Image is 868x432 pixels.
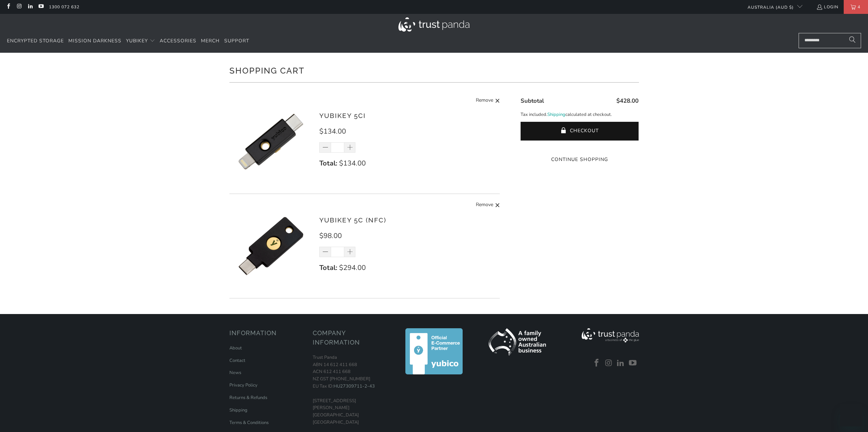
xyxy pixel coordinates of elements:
a: Trust Panda Australia on Instagram [604,359,614,368]
a: Support [224,33,249,49]
a: Merch [201,33,220,49]
img: YubiKey 5Ci [229,100,313,183]
a: News [229,370,241,376]
span: $134.00 [339,159,366,168]
span: $134.00 [319,127,346,136]
a: 1300 072 632 [49,3,79,11]
summary: YubiKey [126,33,155,49]
h1: Shopping Cart [229,63,639,77]
a: Remove [476,96,500,105]
span: Support [224,37,249,44]
a: Accessories [160,33,196,49]
span: YubiKey [126,37,148,44]
a: Shipping [547,111,565,118]
span: Subtotal [521,97,544,105]
iframe: Button to launch messaging window [840,404,862,426]
a: Trust Panda Australia on LinkedIn [27,4,33,10]
span: Merch [201,37,220,44]
a: Trust Panda Australia on Facebook [592,359,602,368]
a: Remove [476,201,500,210]
strong: Total: [319,263,337,272]
a: Trust Panda Australia on YouTube [38,4,44,10]
a: Terms & Conditions [229,420,269,426]
strong: Total: [319,159,337,168]
span: Remove [476,201,493,210]
a: YubiKey 5C (NFC) [319,216,386,224]
a: Privacy Policy [229,382,258,388]
a: Continue Shopping [521,156,639,163]
nav: Translation missing: en.navigation.header.main_nav [7,33,249,49]
span: $428.00 [616,97,639,105]
span: Mission Darkness [68,37,121,44]
a: Trust Panda Australia on Instagram [16,4,22,10]
span: Accessories [160,37,196,44]
a: Encrypted Storage [7,33,64,49]
span: Encrypted Storage [7,37,64,44]
a: YubiKey 5Ci [319,112,366,119]
a: About [229,345,242,351]
img: YubiKey 5C (NFC) [229,204,313,288]
a: Contact [229,357,245,364]
span: Remove [476,96,493,105]
a: Login [816,3,838,11]
a: HU27309711-2-43 [334,383,375,389]
span: $98.00 [319,231,342,240]
a: Trust Panda Australia on YouTube [628,359,638,368]
a: Returns & Refunds [229,395,267,401]
p: Trust Panda ABN 14 612 411 668 ACN 612 411 668 NZ GST [PHONE_NUMBER] EU Tax ID: [STREET_ADDRESS][... [313,354,389,426]
input: Search... [799,33,861,48]
a: Trust Panda Australia on Facebook [5,4,11,10]
span: $294.00 [339,263,366,272]
a: Trust Panda Australia on LinkedIn [616,359,626,368]
button: Search [844,33,861,48]
img: Trust Panda Australia [398,17,470,32]
a: Mission Darkness [68,33,121,49]
button: Checkout [521,122,639,141]
p: Tax included. calculated at checkout. [521,111,639,118]
a: Shipping [229,407,247,413]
